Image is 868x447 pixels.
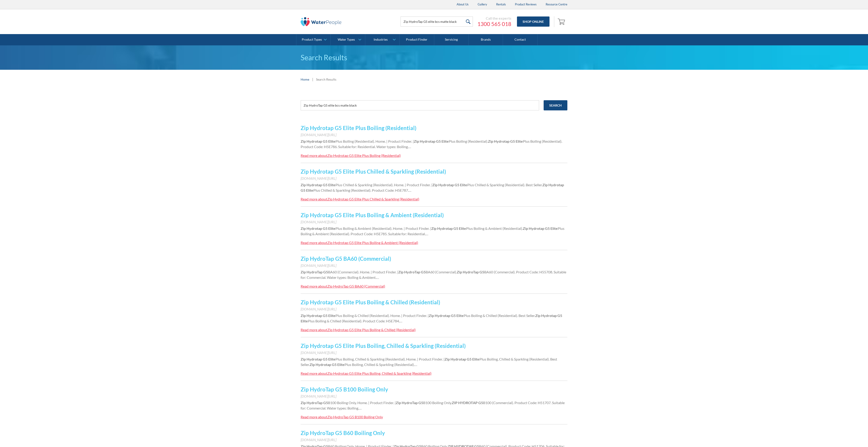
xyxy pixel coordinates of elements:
a: Servicing [434,34,469,45]
img: The Water People [301,17,341,26]
span: Plus Boiling (Residential). Product Code: H5E786. Suitable for: Residential. Water types: Boiling. [301,139,562,149]
strong: G5 [323,357,328,361]
span: Plus Boiling & Ambient (Residential). Home. | Product Finder. | [335,226,431,230]
input: Search [544,100,567,110]
span: … [408,144,411,149]
a: Contact [503,34,537,45]
strong: Hydrotap [437,226,453,230]
div: Zip Hydrotap G5 Elite Plus Boiling & Ambient (Residential) [327,240,418,245]
span: … [400,319,402,323]
span: BA60 (Commercial). Product Code: H55708. Suitable for: Commercial. Water types: Boiling & Ambient. [301,270,566,279]
div: Read more about [301,328,327,332]
strong: Elite [306,188,313,192]
span: B100 Boiling Only. [423,400,452,405]
strong: Zip [445,357,450,361]
strong: Elite [328,226,335,230]
strong: Hydrotap [307,313,322,318]
span: Plus Chilled & Sparkling (Residential). Product Code: H5E787. [313,188,409,192]
strong: G5 [323,270,328,274]
strong: Elite [460,183,467,187]
strong: Zip [398,270,403,274]
a: Zip Hydrotap G5 Elite Plus Boiling (Residential) [301,125,416,131]
span: … [415,362,417,367]
strong: Elite [328,313,335,318]
strong: Hydrotap [316,362,331,367]
a: Brands [469,34,503,45]
div: Read more about [301,415,327,419]
strong: Hydrotap [420,139,435,143]
a: Read more aboutZip Hydrotap G5 Elite Plus Boiling & Ambient (Residential) [301,240,418,245]
a: Industries [365,34,399,45]
span: … [409,188,411,192]
span: … [376,275,379,279]
strong: G5 [451,313,456,318]
div: Zip Hydrotap G5 Elite Plus Boiling (Residential) [327,153,401,158]
strong: Zip [301,183,306,187]
span: Plus Boiling & Chilled (Residential). Best Seller. [464,313,535,318]
strong: G5 [323,400,328,405]
input: Search products [401,16,473,27]
a: Shop Online [517,16,550,27]
strong: G5 [436,139,441,143]
strong: Elite [301,319,308,323]
span: Plus Boiling, Chilled & Sparkling (Residential). [344,362,415,367]
strong: Zip [457,270,462,274]
a: Zip HydroTap G5 BA60 (Commercial) [301,255,391,262]
span: Plus Boiling (Residential). [449,139,488,143]
strong: Elite [472,357,479,361]
span: Plus Chilled & Sparkling (Residential). Best Seller. [467,183,542,187]
a: Read more aboutZip HydroTap G5 B100 Boiling Only [301,414,383,420]
span: … [359,406,362,410]
h1: Search Results [301,52,567,63]
span: Plus Chilled & Sparkling (Residential). Home. | Product Finder. | [335,183,432,187]
span: BA60 (Commercial). [426,270,457,274]
strong: Zip [488,139,493,143]
a: Open cart [557,16,567,27]
strong: G5 [478,400,483,405]
strong: Hydrotap [307,226,322,230]
strong: G5 [421,270,426,274]
a: Zip Hydrotap G5 Elite Plus Boiling & Ambient (Residential) [301,212,444,218]
strong: Zip [542,183,548,187]
strong: Zip [535,313,540,318]
strong: Zip [414,139,419,143]
a: Read more aboutZip HydroTap G5 BA60 (Commercial) [301,284,385,289]
a: Product Finder [400,34,434,45]
strong: Hydrotap [307,357,322,361]
span: B100 (Commercial). Product Code: H51707. Suitable for: Commercial. Water types: Boiling. [301,400,565,410]
div: Read more about [301,197,327,201]
strong: Zip [301,400,306,405]
div: Zip HydroTap G5 B100 Boiling Only [327,415,383,419]
strong: HydroTap [307,400,323,405]
strong: Elite [516,139,523,143]
strong: HYDROTAP [458,400,478,405]
strong: Elite [456,313,464,318]
div: Industries [374,38,388,42]
div: Zip Hydrotap G5 Elite Plus Boiling & Chilled (Residential) [327,328,416,332]
span: Plus Boiling & Chilled (Residential). Home. | Product Finder. | [335,313,429,318]
strong: G5 [323,226,328,230]
strong: HydroTap [404,270,420,274]
strong: HydroTap [307,270,323,274]
strong: G5 [323,139,328,143]
span: Plus Boiling, Chilled & Sparkling (Residential). Home. | Product Finder. | [335,357,445,361]
strong: Zip [301,313,306,318]
span: … [426,232,428,236]
strong: Hydrotap [529,226,544,230]
strong: Elite [328,139,335,143]
strong: G5 [453,226,458,230]
div: Zip Hydrotap G5 Elite Plus Chilled & Sparkling (Residential) [327,197,419,201]
div: [DOMAIN_NAME][URL] [301,263,567,268]
a: Home [301,77,309,82]
span: Plus Boiling & Chilled (Residential). Product Code: H5E784. [308,319,400,323]
div: [DOMAIN_NAME][URL] [301,350,567,355]
img: shopping cart [558,18,566,25]
a: Product Types [296,34,330,45]
div: Read more about [301,284,327,288]
strong: Zip [310,362,315,367]
span: Plus Boiling & Ambient (Residential). [466,226,523,230]
div: Search Results [316,77,336,82]
div: Read more about [301,371,327,375]
strong: Zip [301,357,306,361]
strong: Zip [301,139,306,143]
